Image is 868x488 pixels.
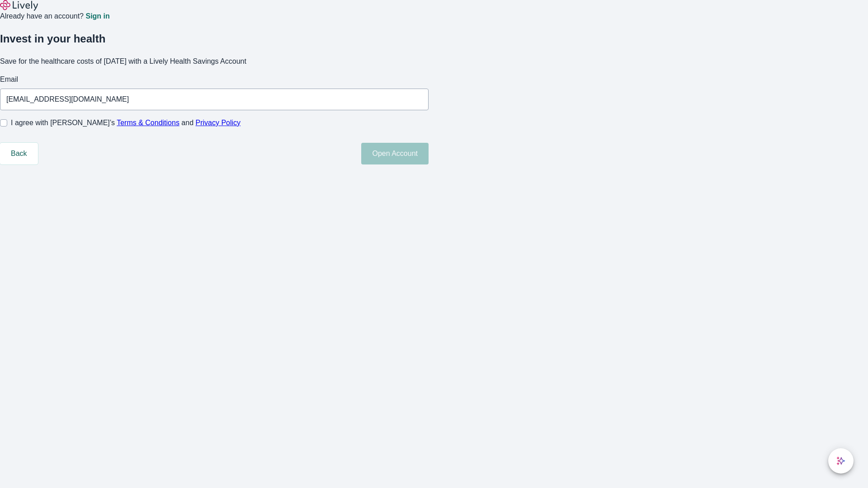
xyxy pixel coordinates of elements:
a: Terms & Conditions [117,119,179,127]
button: chat [828,448,854,474]
span: I agree with [PERSON_NAME]’s and [11,117,241,128]
svg: Lively AI Assistant [836,456,845,465]
a: Privacy Policy [196,119,241,127]
a: Sign in [85,13,109,20]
